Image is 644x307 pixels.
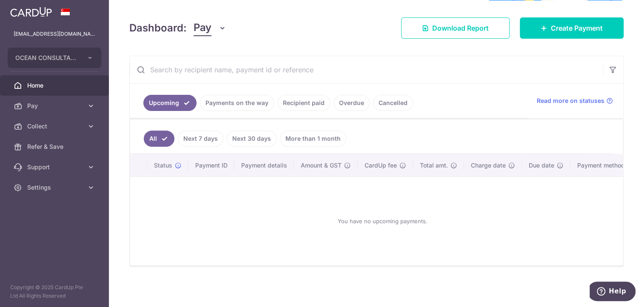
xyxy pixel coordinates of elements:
[200,95,274,111] a: Payments on the way
[520,17,624,39] a: Create Payment
[537,97,613,105] a: Read more on statuses
[301,161,342,170] span: Amount & GST
[537,97,604,105] span: Read more on statuses
[10,7,52,17] img: CardUp
[27,183,83,192] span: Settings
[14,30,95,38] p: [EMAIL_ADDRESS][DOMAIN_NAME]
[234,154,294,176] th: Payment details
[570,154,635,176] th: Payment method
[130,56,603,83] input: Search by recipient name, payment id or reference
[420,161,448,170] span: Total amt.
[432,23,489,33] span: Download Report
[471,161,506,170] span: Charge date
[280,131,346,147] a: More than 1 month
[277,95,330,111] a: Recipient paid
[154,161,172,170] span: Status
[551,23,603,33] span: Create Payment
[227,131,276,147] a: Next 30 days
[188,154,234,176] th: Payment ID
[15,54,78,62] span: OCEAN CONSULTANT EMPLOYMENT PTE. LTD.
[194,20,226,36] button: Pay
[27,102,83,110] span: Pay
[365,161,397,170] span: CardUp fee
[401,17,510,39] a: Download Report
[373,95,413,111] a: Cancelled
[129,20,187,36] h4: Dashboard:
[27,163,83,171] span: Support
[333,95,370,111] a: Overdue
[143,95,197,111] a: Upcoming
[27,81,83,90] span: Home
[144,131,174,147] a: All
[194,20,211,36] span: Pay
[178,131,223,147] a: Next 7 days
[8,48,101,68] button: OCEAN CONSULTANT EMPLOYMENT PTE. LTD.
[27,142,83,151] span: Refer & Save
[590,281,635,303] iframe: Opens a widget where you can find more information
[140,184,625,259] div: You have no upcoming payments.
[529,161,554,170] span: Due date
[27,122,83,131] span: Collect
